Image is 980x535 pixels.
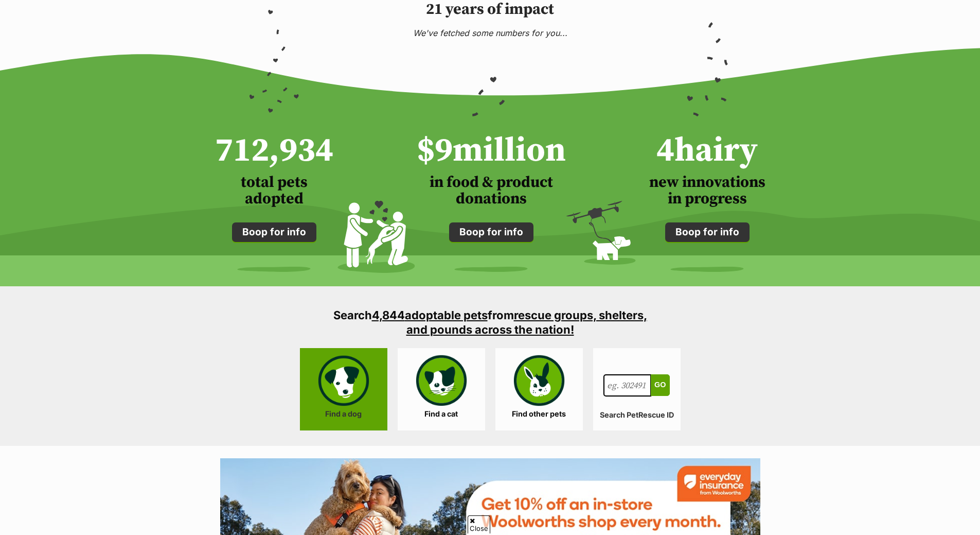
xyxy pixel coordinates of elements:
h3: total pets adopted [215,174,333,207]
h2: $ million [417,128,566,174]
span: 9 [435,130,453,172]
input: eg. 302491 [603,374,652,397]
span: 4 [656,130,674,172]
a: Find a dog [300,348,387,430]
a: Boop for info [232,222,316,242]
h3: in food & product donations [417,174,566,207]
a: Boop for info [449,222,533,242]
h3: new innovations in progress [649,174,765,207]
a: 4,844adoptable pets [372,308,488,322]
h3: Search from [326,308,655,337]
button: Go [651,374,669,396]
a: Boop for info [665,222,750,242]
label: Search PetRescue ID [593,411,681,420]
span: 712,934 [215,130,333,172]
h2: hairy [649,128,765,174]
span: Close [468,515,490,533]
a: Find other pets [495,348,583,430]
a: rescue groups, shelters, and pounds across the nation! [406,308,647,336]
a: Find a cat [398,348,485,430]
span: 4,844 [372,308,405,322]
